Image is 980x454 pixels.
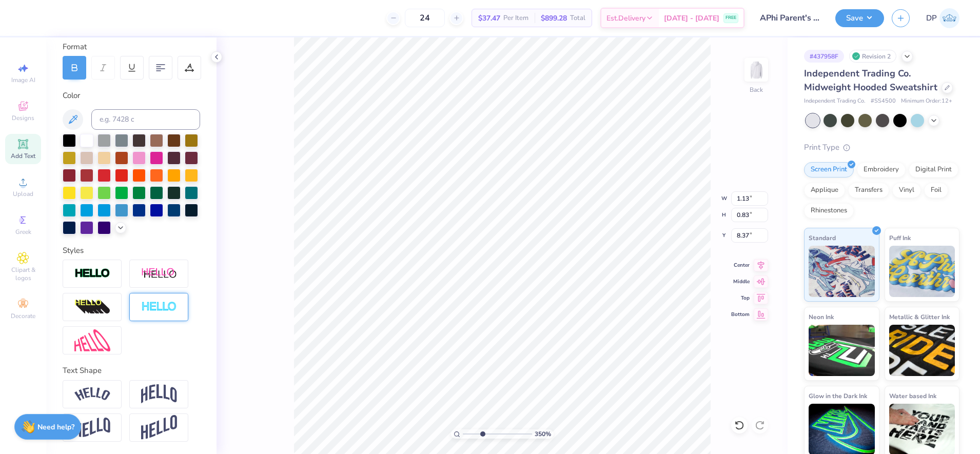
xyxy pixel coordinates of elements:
span: Decorate [11,312,35,320]
div: # 437958F [804,50,844,63]
div: Vinyl [892,183,921,198]
span: Metallic & Glitter Ink [889,311,950,322]
span: Top [731,294,750,302]
div: Digital Print [909,162,958,177]
div: Text Shape [63,365,200,377]
div: Format [63,41,201,53]
a: DP [926,8,959,28]
img: Shadow [141,267,177,280]
img: Darlene Padilla [939,8,959,28]
span: Neon Ink [809,311,834,322]
span: Bottom [731,311,750,318]
span: Standard [809,232,836,243]
div: Transfers [848,183,889,198]
div: Revision 2 [849,50,896,63]
span: Clipart & logos [5,266,41,282]
input: Untitled Design [752,8,828,28]
span: Greek [15,228,31,236]
strong: Need help? [37,422,74,432]
img: Flag [74,418,110,438]
span: Upload [13,190,33,198]
div: Styles [63,245,200,256]
button: Save [835,9,884,27]
span: Total [570,13,585,24]
div: Back [750,85,763,94]
img: Arch [141,384,177,404]
img: 3d Illusion [74,299,110,315]
span: Est. Delivery [606,13,645,24]
div: Color [63,90,200,102]
img: Puff Ink [889,246,955,297]
span: Designs [12,114,34,122]
span: Middle [731,278,750,285]
span: [DATE] - [DATE] [664,13,719,24]
span: Per Item [503,13,528,24]
div: Embroidery [857,162,906,177]
input: – – [405,9,445,27]
img: Stroke [74,268,110,280]
span: # SS4500 [871,97,896,106]
span: $899.28 [541,13,567,24]
div: Rhinestones [804,203,854,219]
div: Applique [804,183,845,198]
img: Arc [74,387,110,401]
input: e.g. 7428 c [91,109,200,130]
img: Neon Ink [809,325,875,376]
img: Negative Space [141,301,177,313]
img: Free Distort [74,329,110,351]
span: Glow in the Dark Ink [809,390,867,401]
span: Minimum Order: 12 + [901,97,952,106]
span: Puff Ink [889,232,911,243]
span: Water based Ink [889,390,936,401]
span: Image AI [11,76,35,84]
span: DP [926,12,937,24]
div: Foil [924,183,948,198]
span: FREE [726,14,736,22]
img: Back [746,60,767,80]
img: Metallic & Glitter Ink [889,325,955,376]
span: Add Text [11,152,35,160]
span: 350 % [535,429,551,439]
span: $37.47 [478,13,500,24]
img: Standard [809,246,875,297]
span: Center [731,262,750,269]
img: Rise [141,415,177,440]
div: Screen Print [804,162,854,177]
span: Independent Trading Co. [804,97,866,106]
span: Independent Trading Co. Midweight Hooded Sweatshirt [804,67,937,93]
div: Print Type [804,142,959,153]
